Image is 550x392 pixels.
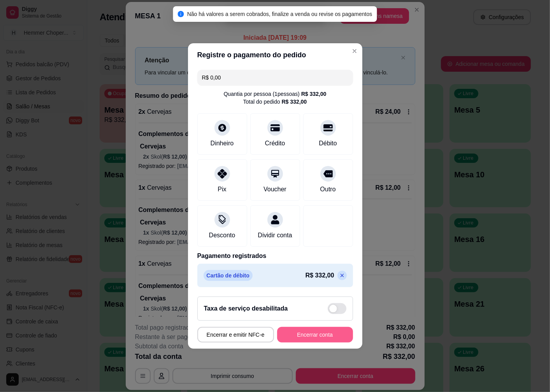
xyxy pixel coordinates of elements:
div: Total do pedido [243,98,307,106]
button: Encerrar e emitir NFC-e [197,327,274,343]
div: Desconto [209,231,235,240]
div: Débito [319,139,337,148]
div: R$ 332,00 [282,98,307,106]
button: Encerrar conta [277,327,353,343]
div: Crédito [265,139,285,148]
span: Não há valores a serem cobrados, finalize a venda ou revise os pagamentos [187,11,373,17]
h2: Taxa de serviço desabilitada [204,304,288,313]
div: R$ 332,00 [301,90,327,98]
div: Dividir conta [258,231,292,240]
p: Pagamento registrados [197,251,353,261]
header: Registre o pagamento do pedido [188,43,362,67]
div: Dinheiro [211,139,234,148]
div: Voucher [264,185,286,194]
p: R$ 332,00 [306,271,334,280]
div: Outro [320,185,336,194]
span: info-circle [178,11,184,17]
p: Cartão de débito [204,270,253,281]
input: Ex.: hambúrguer de cordeiro [202,70,348,85]
div: Quantia por pessoa ( 1 pessoas) [224,90,327,98]
button: Close [348,45,361,57]
div: Pix [218,185,226,194]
